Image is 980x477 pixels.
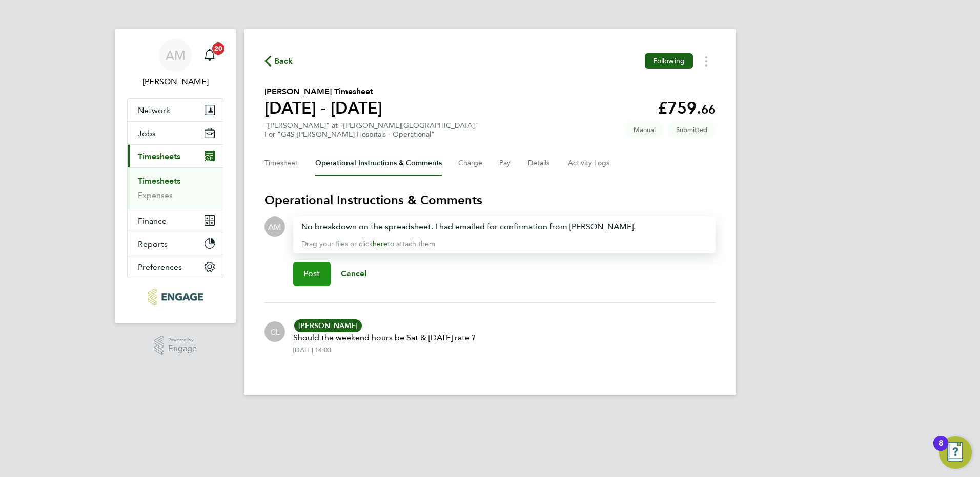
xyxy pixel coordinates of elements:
div: No breakdown on the spreadsheet. I had emailed for confirmation from [PERSON_NAME]. [301,221,707,233]
a: 20 [199,39,220,72]
span: Reports [138,239,168,249]
nav: Main navigation [115,29,236,323]
div: Timesheets [128,167,223,209]
button: Operational Instructions & Comments [315,151,442,176]
span: Drag your files or click to attach them [301,240,435,248]
a: Timesheets [138,176,180,186]
a: AM[PERSON_NAME] [127,39,223,88]
button: Charge [458,151,483,176]
div: CJS Temp Labour [264,321,285,342]
span: 20 [212,42,224,55]
span: Back [274,55,293,68]
button: Timesheet [264,151,299,176]
button: Details [528,151,552,176]
span: Following [653,56,685,66]
div: "[PERSON_NAME]" at "[PERSON_NAME][GEOGRAPHIC_DATA]" [264,121,478,139]
button: Back [264,55,293,68]
span: Jobs [138,128,156,138]
span: This timesheet was manually created. [625,121,664,138]
a: Powered byEngage [154,336,197,355]
span: Cancel [341,269,367,278]
div: Allyx Miller [264,216,285,237]
span: Engage [168,344,197,353]
span: Post [303,269,320,279]
span: Timesheets [138,151,180,161]
h2: [PERSON_NAME] Timesheet [264,85,382,98]
img: rec-solutions-logo-retina.png [148,289,202,305]
a: Expenses [138,190,173,200]
button: Activity Logs [568,151,611,176]
button: Reports [128,232,223,255]
button: Finance [128,209,223,232]
span: Powered by [168,336,197,344]
span: This timesheet is Submitted. [668,121,716,138]
span: 66 [701,102,716,117]
span: Network [138,105,170,115]
button: Network [128,99,223,121]
span: AM [268,221,281,232]
button: Pay [499,151,512,176]
div: [DATE] 14:03 [293,346,331,354]
button: Preferences [128,255,223,278]
p: Should the weekend hours be Sat & [DATE] rate ? [293,332,476,344]
app-decimal: £759. [658,98,716,118]
div: For "G4S [PERSON_NAME] Hospitals - Operational" [264,130,478,139]
span: Finance [138,216,167,226]
button: Post [293,262,331,286]
button: Jobs [128,122,223,144]
h3: Operational Instructions & Comments [264,192,716,208]
span: CL [270,326,280,337]
a: Go to home page [127,289,223,305]
button: Following [645,53,693,69]
button: Open Resource Center, 8 new notifications [939,436,972,469]
span: [PERSON_NAME] [294,319,362,332]
a: here [373,240,387,248]
button: Timesheets [128,145,223,167]
button: Timesheets Menu [697,53,716,69]
span: Preferences [138,262,182,272]
div: 8 [938,443,943,457]
span: AM [166,49,186,62]
button: Cancel [331,262,377,286]
h1: [DATE] - [DATE] [264,98,382,118]
span: Allyx Miller [127,76,223,88]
